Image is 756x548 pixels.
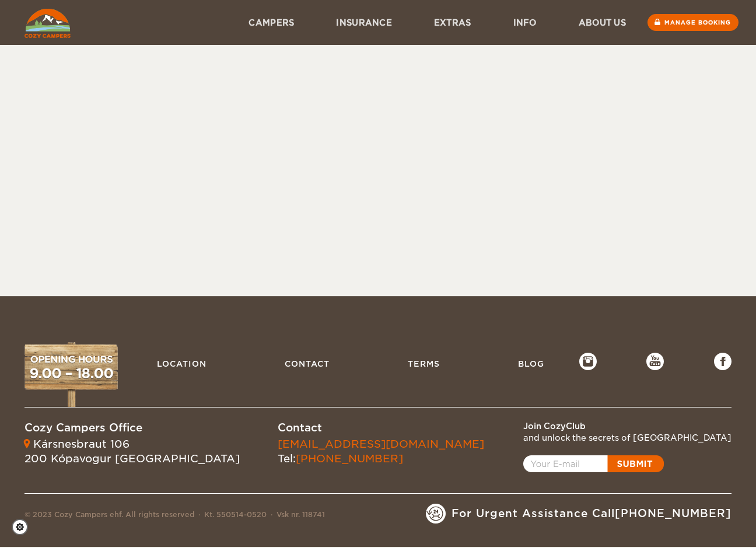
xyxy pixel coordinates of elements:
a: [PHONE_NUMBER] [615,507,731,519]
div: Contact [278,420,484,435]
div: Join CozyClub [523,420,731,432]
div: © 2023 Cozy Campers ehf. All rights reserved Kt. 550514-0520 Vsk nr. 118741 [24,510,325,524]
div: and unlock the secrets of [GEOGRAPHIC_DATA] [523,432,731,444]
a: Terms [402,353,446,375]
a: Blog [512,353,550,375]
img: Cozy Campers [24,9,71,38]
a: Manage booking [647,14,738,31]
a: Contact [279,353,335,375]
a: [PHONE_NUMBER] [296,452,403,465]
a: [EMAIL_ADDRESS][DOMAIN_NAME] [278,438,484,450]
a: Location [151,353,212,375]
a: Open popup [523,455,664,472]
div: Tel: [278,437,484,466]
div: Kársnesbraut 106 200 Kópavogur [GEOGRAPHIC_DATA] [24,437,240,466]
span: For Urgent Assistance Call [452,506,731,521]
a: Cookie settings [12,519,36,535]
div: Cozy Campers Office [24,420,240,435]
